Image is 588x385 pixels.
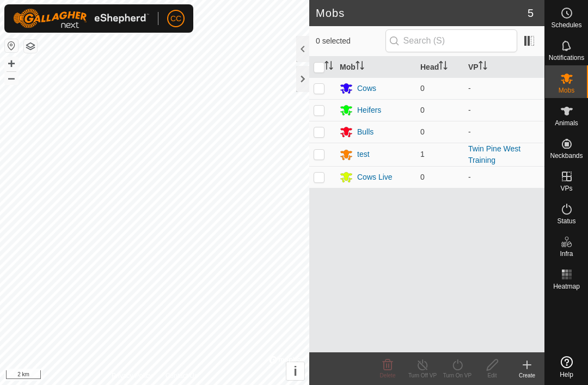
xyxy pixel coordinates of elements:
[420,127,425,136] span: 0
[316,35,385,47] span: 0 selected
[357,172,393,183] div: Cows Live
[5,71,18,84] button: –
[464,99,544,121] td: -
[559,87,574,94] span: Mobs
[439,63,448,71] p-sorticon: Activate to sort
[112,371,152,381] a: Privacy Policy
[528,5,534,21] span: 5
[557,218,575,224] span: Status
[550,152,583,159] span: Neckbands
[357,105,381,116] div: Heifers
[420,84,425,93] span: 0
[405,371,440,380] div: Turn Off VP
[468,144,520,164] a: Twin Pine West Training
[510,371,544,380] div: Create
[5,39,18,52] button: Reset Map
[545,352,588,382] a: Help
[356,63,364,71] p-sorticon: Activate to sort
[170,13,181,25] span: CC
[5,57,18,70] button: +
[549,54,584,61] span: Notifications
[551,22,581,28] span: Schedules
[166,371,198,381] a: Contact Us
[560,185,572,192] span: VPs
[420,106,425,114] span: 0
[324,63,333,71] p-sorticon: Activate to sort
[286,362,304,380] button: i
[464,121,544,143] td: -
[380,372,396,378] span: Delete
[316,7,528,20] h2: Mobs
[335,57,416,78] th: Mob
[416,57,464,78] th: Head
[357,83,376,94] div: Cows
[385,29,517,52] input: Search (S)
[464,77,544,99] td: -
[555,120,578,126] span: Animals
[293,364,297,378] span: i
[553,283,580,290] span: Heatmap
[24,40,37,53] button: Map Layers
[464,166,544,188] td: -
[475,371,510,380] div: Edit
[357,149,370,160] div: test
[560,371,573,378] span: Help
[420,173,425,181] span: 0
[357,126,373,138] div: Bulls
[420,150,425,158] span: 1
[440,371,475,380] div: Turn On VP
[479,63,487,71] p-sorticon: Activate to sort
[13,9,149,28] img: Gallagher Logo
[560,250,573,257] span: Infra
[464,57,544,78] th: VP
